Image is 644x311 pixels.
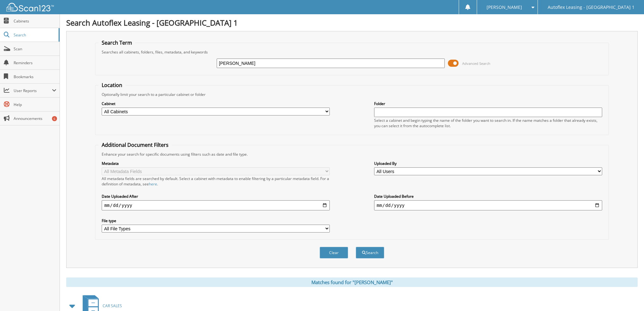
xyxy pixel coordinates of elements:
[374,200,602,210] input: end
[102,161,330,166] label: Metadata
[14,74,56,79] span: Bookmarks
[102,218,330,223] label: File type
[462,61,490,66] span: Advanced Search
[612,281,644,311] iframe: Chat Widget
[102,200,330,210] input: start
[102,101,330,106] label: Cabinet
[149,181,157,187] a: here
[14,102,56,107] span: Help
[66,277,638,287] div: Matches found for "[PERSON_NAME]"
[14,46,56,52] span: Scan
[66,17,638,28] h1: Search Autoflex Leasing - [GEOGRAPHIC_DATA] 1
[374,118,602,128] div: Select a cabinet and begin typing the name of the folder you want to search in. If the name match...
[14,88,52,93] span: User Reports
[99,82,125,89] legend: Location
[14,32,55,38] span: Search
[99,152,605,157] div: Enhance your search for specific documents using filters such as date and file type.
[99,49,605,55] div: Searches all cabinets, folders, files, metadata, and keywords
[374,161,602,166] label: Uploaded By
[14,18,56,24] span: Cabinets
[99,92,605,97] div: Optionally limit your search to a particular cabinet or folder
[102,194,330,199] label: Date Uploaded After
[374,101,602,106] label: Folder
[487,5,522,9] span: [PERSON_NAME]
[52,116,57,121] div: 6
[356,247,384,258] button: Search
[102,176,330,187] div: All metadata fields are searched by default. Select a cabinet with metadata to enable filtering b...
[374,194,602,199] label: Date Uploaded Before
[6,3,54,11] img: scan123-logo-white.svg
[320,247,348,258] button: Clear
[14,60,56,65] span: Reminders
[548,5,634,9] span: Autoflex Leasing - [GEOGRAPHIC_DATA] 1
[99,141,172,148] legend: Additional Document Filters
[103,303,122,308] span: CAR SALES
[14,116,56,121] span: Announcements
[99,39,135,46] legend: Search Term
